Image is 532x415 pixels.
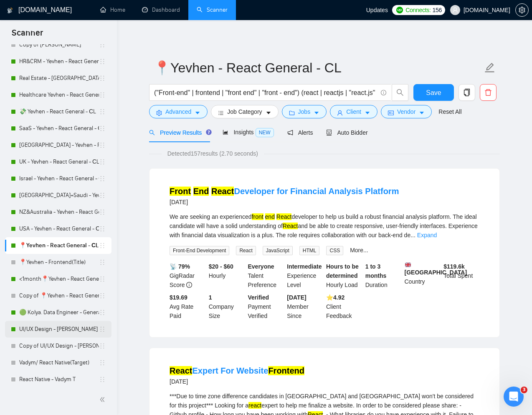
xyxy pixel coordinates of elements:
span: search [392,89,408,96]
li: NZ&Australia - Yevhen - React General - СL [5,204,111,220]
div: Avg Rate Paid [168,293,207,320]
a: <1month📍Yevhen - React General - СL [19,271,99,287]
b: Verified [248,294,269,301]
button: settingAdvancedcaret-down [149,105,208,118]
b: $19.69 [170,294,187,301]
span: holder [99,309,106,316]
span: double-left [99,395,108,404]
img: 🇬🇧 [405,262,411,268]
button: idcardVendorcaret-down [381,105,432,118]
a: homeHome [100,6,125,13]
span: holder [99,142,106,149]
a: Real Estate - [GEOGRAPHIC_DATA] - React General - СL [19,70,99,87]
b: [GEOGRAPHIC_DATA] [405,262,467,276]
div: Member Since [285,293,324,320]
span: folder [289,110,295,116]
b: Everyone [248,263,274,270]
span: user [337,110,343,116]
mark: react [248,402,261,409]
b: Intermediate [287,263,322,270]
b: ⭐️ 4.92 [326,294,345,301]
a: Reset All [438,107,461,116]
span: caret-down [419,110,425,116]
a: React Native - Vadym T [19,371,99,388]
span: holder [99,259,106,266]
mark: End [193,187,209,196]
li: Copy of Yevhen - Swift [5,36,111,53]
span: Front-End Development [170,246,229,255]
mark: Frontend [268,366,304,375]
a: 💸 Yevhen - React General - СL [19,103,99,120]
li: UI/UX Design - Mariana Derevianko [5,321,111,338]
a: UI/UX Design - [PERSON_NAME] [19,321,99,338]
a: Israel - Yevhen - React General - СL [19,170,99,187]
a: dashboardDashboard [142,6,180,13]
span: holder [99,41,106,48]
div: Hourly Load [324,262,364,289]
b: $20 - $60 [209,263,233,270]
span: Vendor [397,107,415,116]
li: HR&CRM - Yevhen - React General - СL [5,53,111,70]
mark: React [211,187,234,196]
span: holder [99,192,106,199]
span: area-chart [223,129,228,135]
span: holder [99,376,106,383]
div: GigRadar Score [168,262,207,289]
span: holder [99,159,106,165]
img: logo [7,4,13,17]
a: NZ&Australia - Yevhen - React General - СL [19,204,99,220]
li: UK - Yevhen - React General - СL [5,154,111,170]
div: Company Size [207,293,246,320]
div: Talent Preference [246,262,286,289]
li: Switzerland - Yevhen - React General - СL [5,137,111,154]
span: Alerts [287,129,313,136]
li: Copy of UI/UX Design - Mariana Derevianko [5,338,111,354]
span: caret-down [365,110,370,116]
span: holder [99,108,106,115]
a: setting [515,7,529,13]
div: Total Spent [442,262,481,289]
span: robot [326,130,332,136]
span: search [149,130,155,136]
li: UAE+Saudi - Yevhen - React General - СL [5,187,111,204]
span: Insights [223,129,274,136]
div: Country [403,262,442,289]
a: Expand [417,232,437,238]
b: Hours to be determined [326,263,359,279]
span: bars [218,110,224,116]
span: notification [287,130,293,136]
div: Experience Level [285,262,324,289]
span: holder [99,75,106,82]
img: upwork-logo.png [396,7,403,13]
span: Auto Bidder [326,129,367,136]
li: 📍Yevhen - Frontend(Title) [5,254,111,271]
b: 1 to 3 months [365,263,387,279]
div: Hourly [207,262,246,289]
span: copy [459,89,475,96]
span: JavaScript [263,246,293,255]
button: barsJob Categorycaret-down [211,105,278,118]
li: Real Estate - Yevhen - React General - СL [5,70,111,87]
a: 📍Yevhen - Frontend(Title) [19,254,99,271]
button: setting [515,3,529,17]
span: Scanner [5,27,50,44]
span: setting [516,7,528,13]
a: Copy of [PERSON_NAME] [19,36,99,53]
span: Advanced [165,107,191,116]
mark: React [170,366,192,375]
li: React Native - Vadym T [5,371,111,388]
div: Client Feedback [324,293,364,320]
li: <1month📍Yevhen - React General - СL [5,271,111,287]
button: delete [480,84,497,101]
li: 📍Yevhen - React General - СL [5,237,111,254]
span: holder [99,326,106,333]
button: userClientcaret-down [330,105,377,118]
a: Vadym/ React Native(Target) [19,354,99,371]
span: 156 [433,5,442,15]
span: Preview Results [149,129,209,136]
span: edit [484,62,495,73]
span: idcard [388,110,394,116]
a: [GEOGRAPHIC_DATA]+Saudi - Yevhen - React General - СL [19,187,99,204]
span: info-circle [186,282,192,288]
b: 1 [209,294,212,301]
